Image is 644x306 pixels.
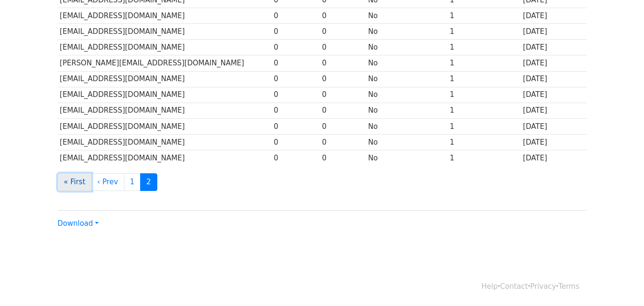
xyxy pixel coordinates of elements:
[521,134,586,150] td: [DATE]
[271,150,319,166] td: 0
[58,24,272,40] td: [EMAIL_ADDRESS][DOMAIN_NAME]
[124,173,141,191] a: 1
[320,24,366,40] td: 0
[366,24,447,40] td: No
[366,8,447,24] td: No
[58,55,272,71] td: [PERSON_NAME][EMAIL_ADDRESS][DOMAIN_NAME]
[448,40,521,55] td: 1
[448,8,521,24] td: 1
[366,150,447,166] td: No
[521,71,586,87] td: [DATE]
[271,71,319,87] td: 0
[448,134,521,150] td: 1
[521,8,586,24] td: [DATE]
[58,150,272,166] td: [EMAIL_ADDRESS][DOMAIN_NAME]
[521,118,586,134] td: [DATE]
[320,40,366,55] td: 0
[448,71,521,87] td: 1
[448,103,521,118] td: 1
[448,150,521,166] td: 1
[521,55,586,71] td: [DATE]
[271,134,319,150] td: 0
[558,282,579,291] a: Terms
[596,260,644,306] iframe: Chat Widget
[271,87,319,103] td: 0
[366,118,447,134] td: No
[58,173,92,191] a: « First
[140,173,157,191] a: 2
[320,71,366,87] td: 0
[58,87,272,103] td: [EMAIL_ADDRESS][DOMAIN_NAME]
[521,24,586,40] td: [DATE]
[366,103,447,118] td: No
[58,219,99,228] a: Download
[366,55,447,71] td: No
[521,40,586,55] td: [DATE]
[58,103,272,118] td: [EMAIL_ADDRESS][DOMAIN_NAME]
[58,71,272,87] td: [EMAIL_ADDRESS][DOMAIN_NAME]
[320,118,366,134] td: 0
[448,24,521,40] td: 1
[366,87,447,103] td: No
[366,40,447,55] td: No
[271,103,319,118] td: 0
[320,134,366,150] td: 0
[58,118,272,134] td: [EMAIL_ADDRESS][DOMAIN_NAME]
[500,282,528,291] a: Contact
[448,87,521,103] td: 1
[271,40,319,55] td: 0
[521,87,586,103] td: [DATE]
[320,55,366,71] td: 0
[271,118,319,134] td: 0
[271,55,319,71] td: 0
[58,40,272,55] td: [EMAIL_ADDRESS][DOMAIN_NAME]
[530,282,556,291] a: Privacy
[271,8,319,24] td: 0
[320,150,366,166] td: 0
[320,103,366,118] td: 0
[366,134,447,150] td: No
[58,8,272,24] td: [EMAIL_ADDRESS][DOMAIN_NAME]
[320,8,366,24] td: 0
[91,173,124,191] a: ‹ Prev
[448,118,521,134] td: 1
[481,282,498,291] a: Help
[271,24,319,40] td: 0
[320,87,366,103] td: 0
[521,150,586,166] td: [DATE]
[58,134,272,150] td: [EMAIL_ADDRESS][DOMAIN_NAME]
[366,71,447,87] td: No
[448,55,521,71] td: 1
[521,103,586,118] td: [DATE]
